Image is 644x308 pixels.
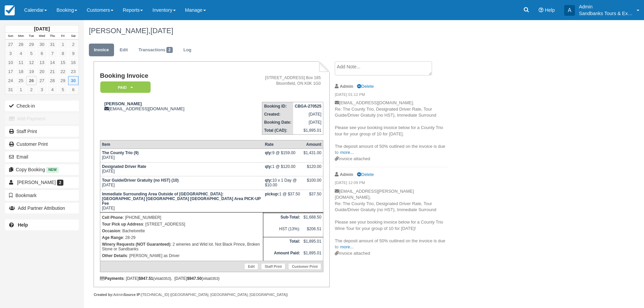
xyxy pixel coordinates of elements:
td: $1,895.01 [302,249,323,261]
a: 22 [58,67,68,76]
a: 13 [37,58,47,67]
button: Add Payment [5,113,79,124]
div: Admin [TECHNICAL_ID] ([GEOGRAPHIC_DATA], [GEOGRAPHIC_DATA], [GEOGRAPHIC_DATA]) [94,292,329,297]
span: Help [545,7,555,13]
div: A [564,5,575,16]
strong: [PERSON_NAME] [104,101,142,106]
th: Booking Date: [262,118,293,126]
a: 2 [68,40,78,49]
a: 29 [26,40,37,49]
strong: qty [265,150,272,155]
strong: Age Range [102,235,123,240]
a: 4 [47,85,58,94]
button: Bookmark [5,190,79,201]
a: Customer Print [5,139,79,149]
strong: qty [265,178,272,183]
strong: [DATE] [34,26,50,32]
strong: pickup [265,192,279,196]
a: more... [340,150,354,155]
a: more... [340,244,354,249]
div: Invoice attached [335,156,448,162]
a: 24 [5,76,16,85]
th: Amount [302,140,323,149]
a: 28 [47,76,58,85]
th: Total (CAD): [262,126,293,135]
td: $206.51 [302,225,323,237]
a: 3 [5,49,16,58]
a: 1 [16,85,26,94]
th: Amount Paid: [263,249,302,261]
a: 3 [37,85,47,94]
p: : [STREET_ADDRESS] [102,221,261,228]
i: Help [539,8,543,12]
th: Sub-Total: [263,213,302,225]
a: 30 [68,76,78,85]
p: Sandbanks Tours & Experiences [579,10,633,17]
strong: Other Details [102,253,127,258]
span: 2 [166,47,173,53]
b: Help [18,222,28,228]
small: 0353 [162,276,170,281]
a: Staff Print [261,263,285,270]
div: : [DATE] (visa ), [DATE] (visa ) [100,276,323,281]
span: [DATE] [150,26,173,35]
a: 15 [58,58,68,67]
a: Delete [357,172,374,177]
a: Transactions2 [133,44,178,57]
small: 0353 [210,276,218,281]
td: [DATE] [293,110,323,118]
a: 30 [37,40,47,49]
a: 31 [5,85,16,94]
a: Help [5,220,79,230]
a: 16 [68,58,78,67]
th: Created: [262,110,293,118]
em: [DATE] 12:09 PM [335,180,448,187]
a: Invoice [89,44,114,57]
button: Email [5,151,79,162]
a: 4 [16,49,26,58]
a: 11 [16,58,26,67]
a: [PERSON_NAME] 2 [5,177,79,188]
button: Check-in [5,101,79,111]
a: 14 [47,58,58,67]
th: Tue [26,33,37,40]
td: [DATE] [293,118,323,126]
td: [DATE] [100,149,263,163]
p: : 28-29 [102,234,261,241]
th: Fri [58,33,68,40]
strong: Occasion [102,229,120,233]
strong: Immediate Surrounding Area Outside of [GEOGRAPHIC_DATA]: [GEOGRAPHIC_DATA] [GEOGRAPHIC_DATA] [GEO... [102,192,261,206]
a: 6 [68,85,78,94]
a: 19 [26,67,37,76]
button: Add Partner Attribution [5,203,79,213]
td: 1 @ $37.50 [263,190,302,212]
th: Item [100,140,263,149]
strong: qty [265,164,272,169]
a: 1 [58,40,68,49]
a: 21 [47,67,58,76]
a: Paid [100,81,148,94]
strong: Tour Guide/Driver Gratuity (no HST) (10) [102,178,178,183]
th: Mon [16,33,26,40]
p: : Bachelorette [102,228,261,234]
strong: $947.50 [187,276,202,281]
a: 31 [47,40,58,49]
a: 27 [37,76,47,85]
a: Staff Print [5,126,79,137]
td: $1,895.01 [293,126,323,135]
strong: CBGA-270525 [295,104,321,109]
strong: Designated Driver Rate [102,164,146,169]
th: Sat [68,33,78,40]
a: Edit [244,263,258,270]
strong: The County Trio (9) [102,150,139,155]
p: [EMAIL_ADDRESS][DOMAIN_NAME], Re: The County Trio, Designated Driver Rate, Tour Guide/Driver Grat... [335,100,448,156]
strong: Winery Requests (NOT Guaranteed) [102,242,170,247]
td: HST (13%): [263,225,302,237]
address: [STREET_ADDRESS] Box 185 Bloomfield, ON K0K 1G0 [232,75,321,86]
a: 29 [58,76,68,85]
strong: Created by: [94,293,113,297]
strong: Source IP: [123,293,141,297]
td: [DATE] [100,190,263,212]
span: [PERSON_NAME] [17,180,56,185]
a: 8 [58,49,68,58]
